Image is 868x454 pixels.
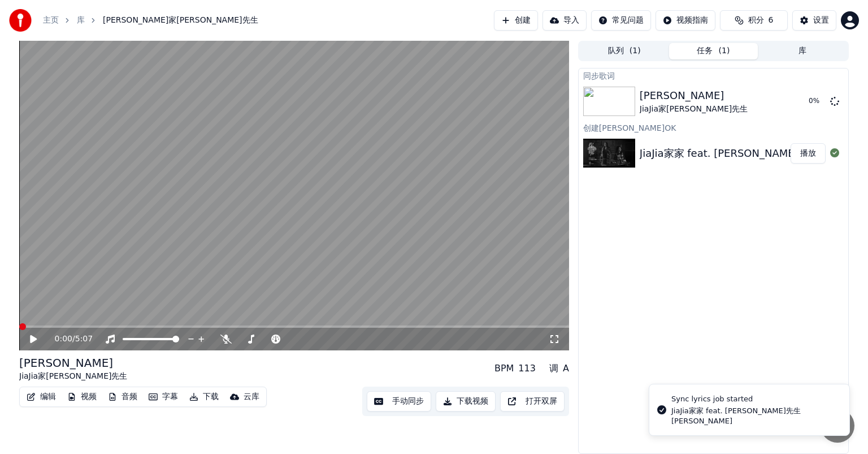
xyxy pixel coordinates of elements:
[549,362,558,375] div: 调
[367,391,431,412] button: 手动同步
[144,389,183,405] button: 字幕
[55,333,72,345] span: 0:00
[103,389,142,405] button: 音频
[22,389,60,405] button: 编辑
[640,88,748,104] div: [PERSON_NAME]
[77,15,85,26] a: 库
[542,10,587,31] button: 导入
[500,391,565,412] button: 打开双屏
[494,362,514,375] div: BPM
[494,10,538,31] button: 创建
[671,393,840,405] div: Sync lyrics job started
[769,15,774,26] span: 6
[579,68,848,82] div: 同步歌词
[813,15,829,26] div: 设置
[671,406,840,426] div: JiaJia家家 feat. [PERSON_NAME]先生 [PERSON_NAME]
[75,333,93,345] span: 5:07
[9,9,32,32] img: youka
[656,10,715,31] button: 视频指南
[19,371,128,382] div: JiaJia家[PERSON_NAME]先生
[63,389,101,405] button: 视频
[55,333,82,345] div: /
[758,43,847,59] button: 库
[792,10,836,31] button: 设置
[19,355,128,371] div: [PERSON_NAME]
[591,10,651,31] button: 常见问题
[244,391,259,402] div: 云库
[669,43,758,59] button: 任务
[563,362,569,375] div: A
[640,104,748,115] div: JiaJia家[PERSON_NAME]先生
[518,362,536,375] div: 113
[718,45,730,57] span: ( 1 )
[791,143,826,164] button: 播放
[748,15,764,26] span: 积分
[720,10,788,31] button: 积分6
[630,45,641,57] span: ( 1 )
[436,391,496,412] button: 下载视频
[579,121,848,134] div: 创建[PERSON_NAME]OK
[185,389,223,405] button: 下载
[580,43,669,59] button: 队列
[809,97,826,106] div: 0 %
[43,15,258,26] nav: breadcrumb
[103,15,258,26] span: [PERSON_NAME]家[PERSON_NAME]先生
[43,15,59,26] a: 主页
